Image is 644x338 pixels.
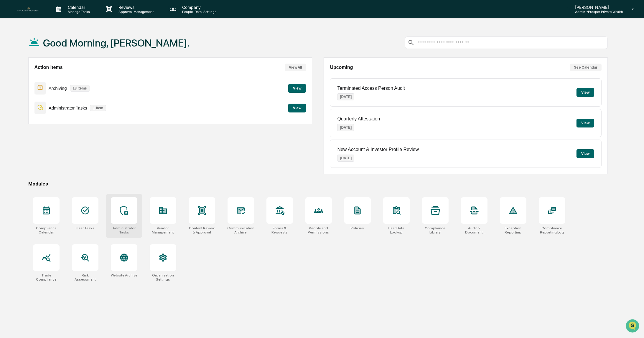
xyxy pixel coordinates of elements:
p: Quarterly Attestation [337,116,380,122]
div: Compliance Library [422,226,449,234]
div: 🗄️ [43,74,47,79]
p: 18 items [70,85,90,92]
p: Administrator Tasks [49,105,87,110]
p: Archiving [49,86,67,91]
button: View [577,88,594,97]
iframe: Open customer support [625,319,641,334]
a: Powered byPylon [42,99,71,104]
div: People and Permissions [305,226,332,234]
div: Trade Compliance [33,273,60,281]
button: Start new chat [100,47,107,54]
span: Attestations [49,74,73,80]
p: Terminated Access Person Audit [337,86,405,91]
div: We're available if you need us! [20,51,75,55]
div: Forms & Requests [266,226,293,234]
div: 🔎 [6,86,11,90]
div: Vendor Management [150,226,176,234]
p: Company [177,5,219,10]
h2: Upcoming [330,65,353,70]
div: Start new chat [20,45,97,51]
div: User Data Lookup [383,226,410,234]
div: Policies [351,226,364,230]
p: 1 item [90,105,106,111]
p: Admin • Prosper Private Wealth [570,10,623,14]
p: [DATE] [337,93,354,100]
p: [DATE] [337,124,354,131]
button: View [577,119,594,127]
a: 🗄️Attestations [40,72,75,82]
div: Administrator Tasks [111,226,137,234]
h1: Good Morning, [PERSON_NAME]. [43,37,190,49]
span: Preclearance [12,74,38,80]
span: Data Lookup [12,85,37,91]
p: Reviews [114,5,157,10]
a: 🖐️Preclearance [4,72,40,82]
input: Clear [15,26,97,33]
div: User Tasks [76,226,94,230]
h2: Action Items [34,65,63,70]
div: Communications Archive [228,226,254,234]
div: Risk Assessment [72,273,98,281]
div: Content Review & Approval [189,226,215,234]
button: View [577,149,594,158]
button: View [288,104,306,112]
p: Approval Management [114,10,157,14]
p: [PERSON_NAME] [570,5,623,10]
p: People, Data, Settings [177,10,219,14]
div: Organization Settings [150,273,176,281]
img: 1746055101610-c473b297-6a78-478c-a979-82029cc54cd1 [6,45,17,55]
button: View [288,84,306,93]
div: Exception Reporting [500,226,526,234]
div: Compliance Calendar [33,226,60,234]
a: View [288,85,306,91]
div: Compliance Reporting Log [539,226,565,234]
p: Manage Tasks [63,10,93,14]
a: View [288,105,306,110]
button: See Calendar [570,64,602,71]
div: Modules [28,181,608,187]
span: Pylon [59,100,71,104]
img: logo [14,4,42,15]
p: [DATE] [337,155,354,162]
div: Audit & Document Logs [461,226,487,234]
a: 🔎Data Lookup [4,83,39,93]
p: How can we help? [6,12,107,21]
div: 🖐️ [6,74,11,79]
div: Website Archive [111,273,137,277]
p: Calendar [63,5,93,10]
p: New Account & Investor Profile Review [337,147,419,152]
button: View All [285,64,306,71]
